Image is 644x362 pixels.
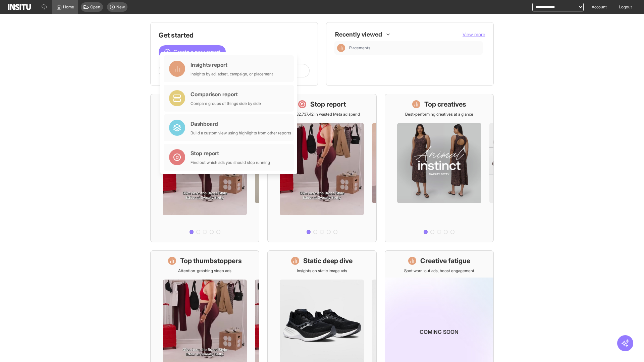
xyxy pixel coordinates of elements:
[173,48,220,56] span: Create a new report
[191,101,261,106] div: Compare groups of things side by side
[191,130,291,136] div: Build a custom view using highlights from other reports
[310,100,346,109] h1: Stop report
[63,4,74,10] span: Home
[191,61,273,69] div: Insights report
[191,90,261,98] div: Comparison report
[191,120,291,128] div: Dashboard
[90,4,100,10] span: Open
[463,31,485,38] button: View more
[297,268,347,274] p: Insights on static image ads
[159,31,310,40] h1: Get started
[8,4,31,10] img: Logo
[180,256,242,265] h1: Top thumbstoppers
[349,45,370,51] span: Placements
[178,268,231,274] p: Attention-grabbing video ads
[424,100,466,109] h1: Top creatives
[116,4,125,10] span: New
[284,112,360,117] p: Save £32,737.42 in wasted Meta ad spend
[385,94,494,242] a: Top creativesBest-performing creatives at a glance
[463,32,485,37] span: View more
[191,149,270,157] div: Stop report
[191,160,270,165] div: Find out which ads you should stop running
[267,94,376,242] a: Stop reportSave £32,737.42 in wasted Meta ad spend
[303,256,353,265] h1: Static deep dive
[405,112,473,117] p: Best-performing creatives at a glance
[349,45,480,51] span: Placements
[337,44,345,52] div: Insights
[150,94,259,242] a: What's live nowSee all active ads instantly
[191,71,273,77] div: Insights by ad, adset, campaign, or placement
[159,45,226,59] button: Create a new report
